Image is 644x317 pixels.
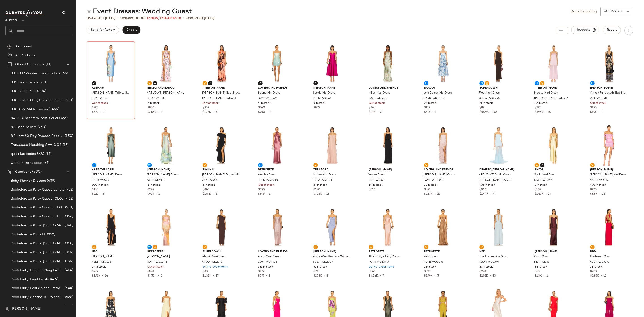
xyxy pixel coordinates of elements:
span: 4 [493,193,495,196]
img: ASTR-WD779_V1.jpg [88,125,133,166]
span: Moraya Maxi Dress [534,91,558,95]
span: Send for Review [91,28,115,32]
span: $5.6K [590,193,597,196]
img: NBDR-WD3375_V1.jpg [88,206,133,248]
img: NBDR-WD3370_V1.jpg [476,206,521,248]
span: [PERSON_NAME] Dress [147,173,178,177]
span: 23 [437,193,440,196]
img: NBDR-WD3372_V1.jpg [587,206,632,248]
span: SPDW-WD2946 [479,96,500,100]
span: 3 [380,111,382,114]
span: (11) [44,62,51,67]
span: Tularosa [313,168,351,172]
span: V Neck Full Length Bias Slip Dress [590,91,628,95]
img: LOVF-WD4642_V1.jpg [420,125,466,166]
span: 14 in stock [369,183,383,187]
span: Vesper Dress [368,173,385,177]
span: 2 [216,193,217,196]
span: Global Clipboards [15,62,44,67]
span: 11 [326,193,329,196]
span: • [489,193,493,196]
span: Metadata [575,28,595,32]
span: 21 in stock [424,183,438,187]
span: (5) [44,160,49,166]
span: 2 in stock [535,183,547,187]
span: $82 [479,106,484,110]
img: SPDW-WD2946_V1.jpg [476,43,521,84]
span: $290 [313,188,320,192]
span: LOVF-WD4679 [258,96,277,100]
span: ASTR-WD779 [91,178,109,182]
span: 4 in stock [258,101,271,105]
span: $360 [479,188,486,192]
span: Lovers and Friends [258,250,296,254]
img: svg%3e [93,82,95,85]
span: • [183,16,184,21]
span: 8.15 Last 60 Day Dresses Receipt [11,98,64,103]
img: AMAI-WD55_V1.jpg [88,43,133,84]
span: Revolve [5,15,18,23]
span: $240 [258,106,265,110]
img: svg%3e [314,82,317,85]
span: • [489,111,493,114]
span: 1034 [120,17,128,20]
img: SHON-WD658_V1.jpg [199,43,244,84]
span: superdown [203,250,241,254]
img: svg%3e [541,82,544,85]
span: [PERSON_NAME] [147,168,185,172]
span: Bachelorette Party Guest: [GEOGRAPHIC_DATA] [11,196,64,201]
img: ROFR-WD1040_V1.jpg [365,206,410,248]
span: [PERSON_NAME] [369,168,407,172]
span: (752) [64,187,73,192]
span: • [99,111,103,114]
button: Metadata [571,26,599,34]
span: (304) [36,89,46,94]
img: NKAM-WD433_V1.jpg [587,125,632,166]
span: 5 [216,111,217,114]
span: [PERSON_NAME] Gown [424,173,455,177]
img: svg%3e [425,164,428,166]
span: 71 in stock [479,101,493,105]
img: CILL-WD448_V1.jpg [587,43,632,84]
span: [PERSON_NAME] Dress [91,173,122,177]
span: $3.16K [313,193,322,196]
span: (7 New, 17 Featured) [147,16,181,21]
span: 8.8 Last 60 Day Dresses Receipts Best-Sellers [11,134,64,139]
span: 8.18-8.22 AM Newness [11,107,48,112]
img: svg%3e [480,246,483,248]
span: Out of stock [590,101,606,105]
span: (17) [62,143,69,148]
span: Alemais [92,86,130,90]
span: Bachelorette Party: [GEOGRAPHIC_DATA] [11,223,64,228]
span: $102 [535,188,541,192]
img: SPDW-WD2891_V1.jpg [199,206,244,248]
span: (439) [46,178,55,183]
span: 1 [601,111,602,114]
span: Bachelorette Party Guest: Landing Page [11,187,64,192]
span: (351) [64,205,73,210]
span: 8.11-8.17 Western Best-Sellers [11,71,61,76]
span: $3.95K [535,111,543,114]
span: $358 [424,188,430,192]
span: SNDYS [535,168,573,172]
span: (364) [64,250,73,255]
span: Lovers and Friends [424,168,462,172]
span: (150) [64,134,73,139]
span: JSKI-WD573 [202,178,218,182]
span: $895 [590,106,597,110]
span: NILR-WD62 [368,178,383,182]
span: $138 [92,188,98,192]
span: • [433,193,437,196]
span: All Products [15,53,35,58]
span: $845 [203,188,209,192]
span: (500) [31,169,42,174]
img: ROFR-WD1038_V1.jpg [420,206,466,248]
span: ROFR-WD1046 [147,260,167,264]
span: Bronx and Banco [147,86,185,90]
span: $1.72K [203,111,211,114]
img: LOVF-WD4536_V1.jpg [254,206,300,248]
span: 6 in stock [313,101,326,105]
span: 25 [602,193,605,196]
span: BROR-WD833 [147,96,165,100]
span: quiet lux codes 8/20 [11,151,44,157]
